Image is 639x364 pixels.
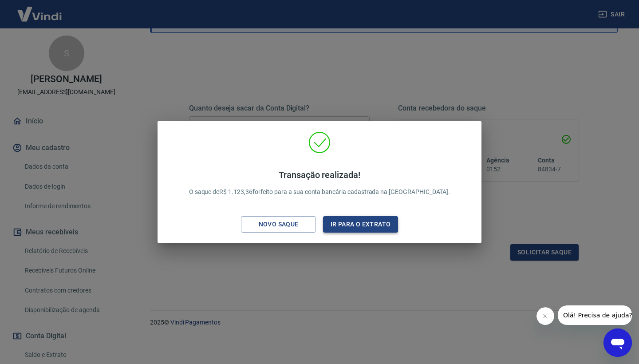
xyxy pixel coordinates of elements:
h4: Transação realizada! [189,170,450,180]
button: Novo saque [241,216,316,233]
span: Olá! Precisa de ajuda? [5,6,75,13]
iframe: Botão para abrir a janela de mensagens [603,328,632,357]
p: O saque de R$ 1.123,36 foi feito para a sua conta bancária cadastrada na [GEOGRAPHIC_DATA]. [189,170,450,197]
button: Ir para o extrato [323,216,398,233]
iframe: Mensagem da empresa [558,305,632,325]
div: Novo saque [248,219,309,230]
iframe: Fechar mensagem [536,307,554,325]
